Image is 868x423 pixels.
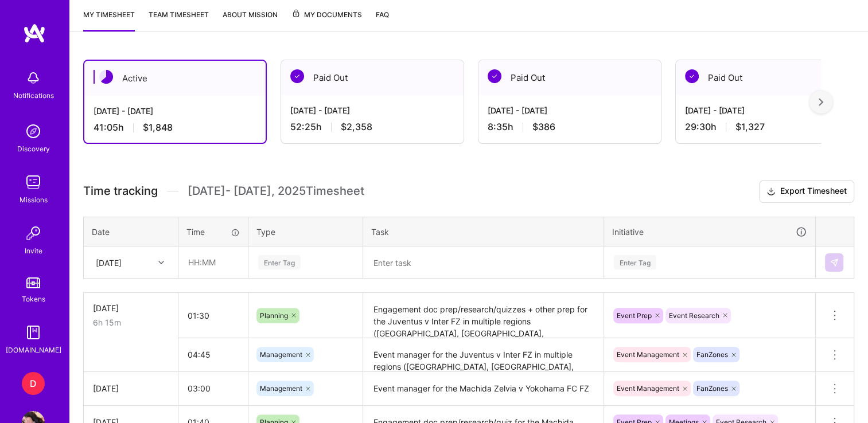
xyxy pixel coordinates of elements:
span: Event Management [617,350,679,359]
div: [DATE] - [DATE] [290,104,454,116]
div: Missions [20,194,48,206]
div: [DATE] [93,302,169,314]
a: Team timesheet [149,9,209,32]
img: tokens [26,277,40,288]
input: HH:MM [178,339,248,370]
div: Paid Out [676,60,858,95]
div: Time [186,226,240,238]
div: [DATE] [93,382,169,394]
span: My Documents [291,9,362,21]
div: 8:35 h [488,121,652,133]
th: Date [84,217,178,246]
th: Type [248,217,363,246]
a: My Documents [291,9,362,32]
span: Planning [260,311,288,320]
div: Enter Tag [614,253,656,271]
img: Active [99,70,113,84]
img: Paid Out [685,69,699,83]
div: Notifications [13,89,54,101]
span: FanZones [696,384,728,393]
img: Invite [22,222,45,245]
span: $2,358 [341,121,372,133]
button: Export Timesheet [759,180,854,203]
div: [DATE] - [DATE] [94,105,256,117]
div: Enter Tag [258,253,301,271]
div: [DOMAIN_NAME] [6,344,61,356]
span: Management [260,350,302,359]
div: Initiative [612,225,807,238]
a: D [19,372,48,395]
div: D [22,372,45,395]
img: right [819,98,823,106]
div: Paid Out [478,60,661,95]
a: My timesheet [83,9,135,32]
textarea: Event manager for the Machida Zelvia v Yokohama FC FZ [364,373,602,405]
div: 41:05 h [94,122,256,134]
div: 6h 15m [93,316,169,328]
div: Paid Out [281,60,464,95]
textarea: Engagement doc prep/research/quizzes + other prep for the Juventus v Inter FZ in multiple regions... [364,294,602,337]
div: Invite [25,245,42,257]
i: icon Chevron [158,260,164,265]
input: HH:MM [179,247,247,277]
div: Active [84,61,266,96]
img: guide book [22,321,45,344]
a: About Mission [223,9,278,32]
span: Management [260,384,302,393]
input: HH:MM [178,373,248,404]
span: Event Research [669,311,719,320]
div: Discovery [17,143,50,155]
img: discovery [22,120,45,143]
span: Event Management [617,384,679,393]
div: Tokens [22,293,45,305]
img: logo [23,23,46,44]
img: Paid Out [290,69,304,83]
div: [DATE] [96,256,122,268]
span: Event Prep [617,311,652,320]
img: Paid Out [488,69,501,83]
i: icon Download [766,186,776,198]
div: [DATE] - [DATE] [685,104,849,116]
span: $386 [532,121,555,133]
span: FanZones [696,350,728,359]
div: [DATE] - [DATE] [488,104,652,116]
a: FAQ [376,9,389,32]
span: $1,327 [735,121,765,133]
span: Time tracking [83,184,158,198]
input: HH:MM [178,300,248,331]
div: 52:25 h [290,121,454,133]
img: bell [22,66,45,89]
th: Task [363,217,604,246]
textarea: Event manager for the Juventus v Inter FZ in multiple regions ([GEOGRAPHIC_DATA], [GEOGRAPHIC_DAT... [364,339,602,371]
img: teamwork [22,171,45,194]
div: 29:30 h [685,121,849,133]
span: [DATE] - [DATE] , 2025 Timesheet [188,184,364,198]
img: Submit [830,258,839,267]
span: $1,848 [143,122,173,134]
